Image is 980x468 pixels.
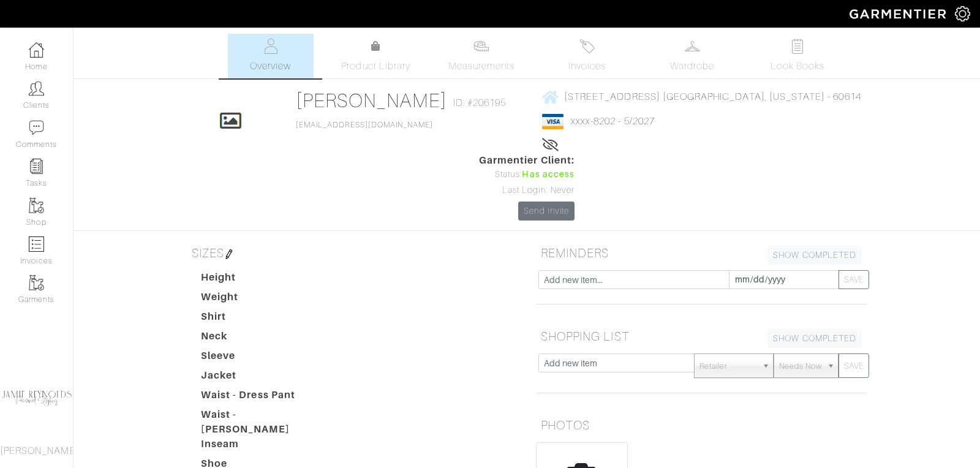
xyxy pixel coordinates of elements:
dt: Neck [192,329,331,349]
a: [STREET_ADDRESS] [GEOGRAPHIC_DATA], [US_STATE] - 60614 [542,89,861,104]
h5: PHOTOS [536,413,867,437]
a: SHOW COMPLETED [767,329,862,348]
a: [EMAIL_ADDRESS][DOMAIN_NAME] [296,121,433,129]
img: wardrobe-487a4870c1b7c33e795ec22d11cfc2ed9d08956e64fb3008fe2437562e282088.svg [685,39,700,54]
dt: Shirt [192,309,331,329]
span: Measurements [448,59,515,74]
a: Look Books [755,34,840,78]
button: SAVE [839,353,869,378]
a: xxxx-8202 - 5/2027 [571,116,655,127]
span: Product Library [341,59,410,74]
span: Look Books [771,59,825,74]
img: clients-icon-6bae9207a08558b7cb47a8932f037763ab4055f8c8b6bfacd5dc20c3e0201464.png [29,81,44,96]
span: Invoices [568,59,606,74]
input: Add new item [538,353,695,372]
a: Measurements [439,34,525,78]
img: garments-icon-b7da505a4dc4fd61783c78ac3ca0ef83fa9d6f193b1c9dc38574b1d14d53ca28.png [29,198,44,213]
dt: Sleeve [192,349,331,368]
a: Product Library [333,39,419,74]
img: pen-cf24a1663064a2ec1b9c1bd2387e9de7a2fa800b781884d57f21acf72779bad2.png [224,249,234,259]
span: Retailer [699,354,757,379]
a: [PERSON_NAME] [296,89,447,111]
img: basicinfo-40fd8af6dae0f16599ec9e87c0ef1c0a1fdea2edbe929e3d69a839185d80c458.svg [263,39,278,54]
img: reminder-icon-8004d30b9f0a5d33ae49ab947aed9ed385cf756f9e5892f1edd6e32f2345188e.png [29,159,44,174]
div: Status: [479,168,575,181]
h5: SIZES [187,241,518,265]
img: garments-icon-b7da505a4dc4fd61783c78ac3ca0ef83fa9d6f193b1c9dc38574b1d14d53ca28.png [29,275,44,290]
img: orders-27d20c2124de7fd6de4e0e44c1d41de31381a507db9b33961299e4e07d508b8c.svg [579,39,595,54]
span: Wardrobe [670,59,714,74]
a: SHOW COMPLETED [767,246,862,265]
dt: Height [192,270,331,290]
div: Last Login: Never [479,184,575,197]
span: Garmentier Client: [479,153,575,168]
span: Overview [250,59,291,74]
img: orders-icon-0abe47150d42831381b5fb84f609e132dff9fe21cb692f30cb5eec754e2cba89.png [29,236,44,252]
dt: Waist - [PERSON_NAME] [192,407,331,437]
dt: Jacket [192,368,331,388]
a: Invoices [544,34,630,78]
span: [STREET_ADDRESS] [GEOGRAPHIC_DATA], [US_STATE] - 60614 [564,91,861,102]
img: visa-934b35602734be37eb7d5d7e5dbcd2044c359bf20a24dc3361ca3fa54326a8a7.png [542,114,563,129]
dt: Waist - Dress Pant [192,388,331,407]
input: Add new item... [538,270,729,289]
a: Send Invite [518,202,575,221]
img: dashboard-icon-dbcd8f5a0b271acd01030246c82b418ddd0df26cd7fceb0bd07c9910d44c42f6.png [29,42,44,58]
img: comment-icon-a0a6a9ef722e966f86d9cbdc48e553b5cf19dbc54f86b18d962a5391bc8f6eb6.png [29,120,44,135]
h5: SHOPPING LIST [536,324,867,349]
img: todo-9ac3debb85659649dc8f770b8b6100bb5dab4b48dedcbae339e5042a72dfd3cc.svg [790,39,805,54]
img: measurements-466bbee1fd09ba9460f595b01e5d73f9e2bff037440d3c8f018324cb6cdf7a4a.svg [473,39,489,54]
span: ID: #206195 [453,96,507,110]
dt: Weight [192,290,331,309]
a: Overview [228,34,314,78]
img: gear-icon-white-bd11855cb880d31180b6d7d6211b90ccbf57a29d726f0c71d8c61bd08dd39cc2.png [955,6,970,21]
h5: REMINDERS [536,241,867,265]
a: Wardrobe [649,34,735,78]
dt: Inseam [192,437,331,456]
button: SAVE [839,270,869,289]
span: Has access [522,168,575,181]
img: garmentier-logo-header-white-b43fb05a5012e4ada735d5af1a66efaba907eab6374d6393d1fbf88cb4ef424d.png [843,3,955,25]
span: Needs Now [779,354,822,379]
